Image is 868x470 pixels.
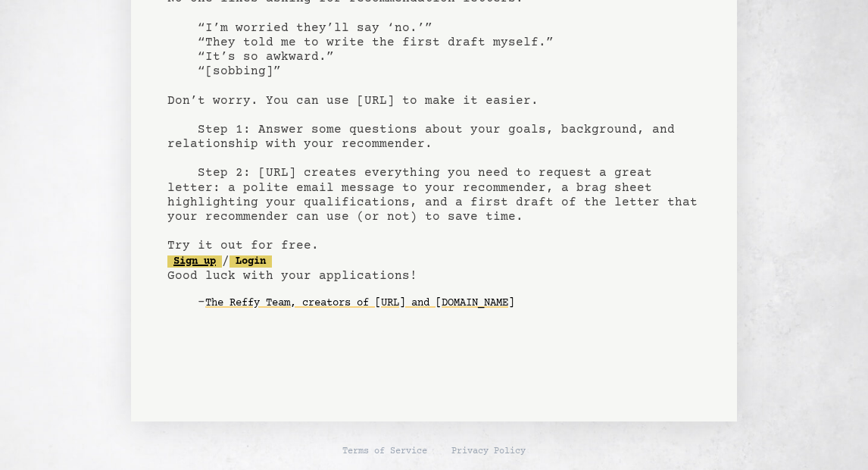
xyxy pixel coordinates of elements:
[451,446,526,458] a: Privacy Policy
[342,446,427,458] a: Terms of Service
[205,291,514,315] a: The Reffy Team, creators of [URL] and [DOMAIN_NAME]
[229,255,272,268] a: Login
[198,296,701,311] div: -
[167,255,222,268] a: Sign up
